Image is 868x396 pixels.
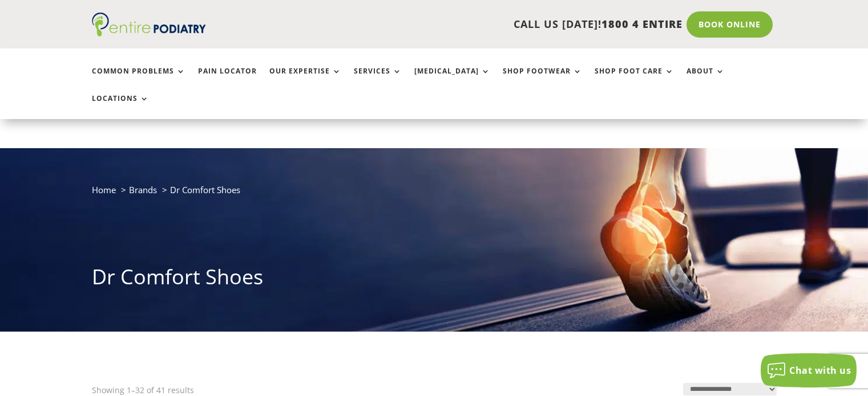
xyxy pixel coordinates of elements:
a: Services [354,67,402,92]
a: Common Problems [92,67,185,92]
a: Shop Foot Care [595,67,674,92]
a: Locations [92,95,149,119]
a: Home [92,184,116,195]
a: About [687,67,725,92]
nav: breadcrumb [92,182,777,206]
h1: Dr Comfort Shoes [92,263,777,297]
span: Dr Comfort Shoes [170,184,240,195]
a: Brands [129,184,157,195]
p: CALL US [DATE]! [250,17,683,32]
a: Our Expertise [269,67,341,92]
a: Book Online [687,11,773,38]
select: Shop order [683,383,777,395]
span: 1800 4 ENTIRE [601,17,683,31]
span: Chat with us [789,364,851,377]
a: [MEDICAL_DATA] [414,67,490,92]
img: logo (1) [92,13,206,36]
a: Entire Podiatry [92,27,206,39]
a: Shop Footwear [503,67,582,92]
a: Pain Locator [198,67,257,92]
button: Chat with us [761,353,857,387]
